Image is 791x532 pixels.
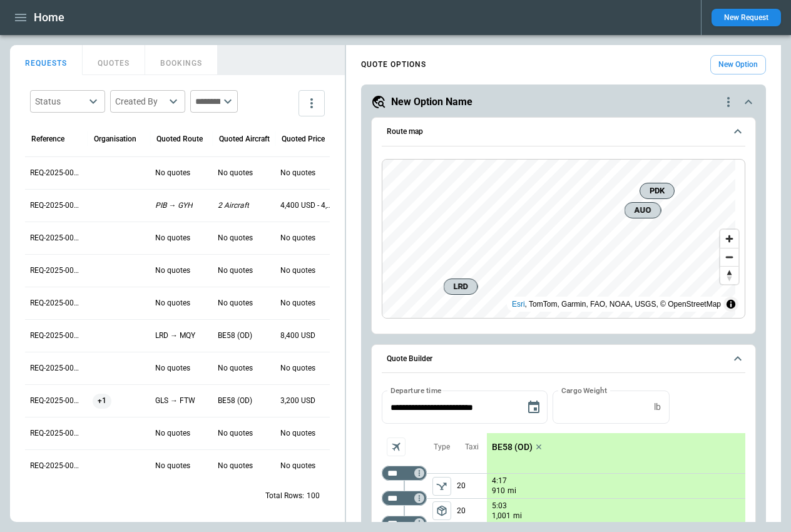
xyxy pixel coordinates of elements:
p: 1,001 [492,511,511,521]
button: QUOTES [83,45,145,75]
p: No quotes [280,461,315,471]
p: mi [513,511,522,521]
p: REQ-2025-000276 [30,233,83,243]
p: REQ-2025-000271 [30,396,83,406]
button: Reset bearing to north [720,266,738,284]
p: PIB → GYH [155,200,193,211]
p: 2 Aircraft [218,200,249,211]
label: Departure time [390,385,442,396]
p: Total Rows: [265,491,304,501]
p: No quotes [280,233,315,243]
p: 3,200 USD [280,396,315,406]
p: No quotes [280,298,315,309]
span: +1 [93,385,111,417]
p: No quotes [155,233,190,243]
button: Zoom in [720,230,738,248]
canvas: Map [382,160,735,318]
p: No quotes [218,298,253,309]
a: Esri [512,300,525,309]
p: Taxi [465,442,479,453]
p: No quotes [155,461,190,471]
button: Quote Builder [382,345,745,374]
button: Zoom out [720,248,738,266]
span: AUO [630,204,655,217]
p: REQ-2025-000272 [30,363,83,374]
p: lb [654,402,661,412]
p: 910 [492,486,505,496]
button: Route map [382,118,745,146]
span: PDK [645,185,669,197]
p: No quotes [280,168,315,178]
div: Not found [382,466,427,481]
p: 4,400 USD - 4,500 USD [280,200,333,211]
button: left aligned [432,501,451,520]
div: Status [35,95,85,108]
p: Type [434,442,450,453]
p: No quotes [218,233,253,243]
div: Route map [382,159,745,319]
span: package_2 [436,504,448,517]
button: Choose date, selected date is Sep 16, 2025 [521,395,546,420]
p: BE58 (OD) [218,396,252,406]
span: Type of sector [432,501,451,520]
button: BOOKINGS [145,45,218,75]
summary: Toggle attribution [723,297,738,312]
div: Not found [382,491,427,506]
label: Cargo Weight [561,385,607,396]
p: No quotes [280,428,315,439]
h1: Home [34,10,64,25]
span: Type of sector [432,477,451,496]
h4: QUOTE OPTIONS [361,62,426,68]
p: 20 [457,474,487,498]
p: 5:03 [492,501,507,511]
p: No quotes [218,363,253,374]
button: REQUESTS [10,45,83,75]
div: , TomTom, Garmin, FAO, NOAA, USGS, © OpenStreetMap [512,298,721,310]
p: REQ-2025-000270 [30,428,83,439]
p: 20 [457,499,487,523]
div: Not found [382,516,427,531]
p: REQ-2025-000269 [30,461,83,471]
h6: Route map [387,128,423,136]
p: REQ-2025-000274 [30,298,83,309]
div: Reference [31,135,64,143]
span: LRD [449,280,472,293]
button: New Request [712,9,781,26]
p: REQ-2025-000277 [30,200,83,211]
h6: Quote Builder [387,355,432,363]
p: 8,400 USD [280,330,315,341]
p: 100 [307,491,320,501]
span: Aircraft selection [387,437,406,456]
p: No quotes [218,168,253,178]
button: more [299,90,325,116]
p: mi [508,486,516,496]
button: New Option [710,55,766,74]
div: Quoted Price [282,135,325,143]
div: Quoted Aircraft [219,135,270,143]
p: GLS → FTW [155,396,195,406]
p: No quotes [280,363,315,374]
p: 4:17 [492,476,507,486]
p: BE58 (OD) [218,330,252,341]
h5: New Option Name [391,95,472,109]
p: No quotes [155,168,190,178]
p: REQ-2025-000278 [30,168,83,178]
p: No quotes [155,363,190,374]
p: No quotes [218,428,253,439]
p: REQ-2025-000275 [30,265,83,276]
div: quote-option-actions [721,95,736,110]
div: Organisation [94,135,136,143]
button: left aligned [432,477,451,496]
p: No quotes [155,298,190,309]
button: New Option Namequote-option-actions [371,95,756,110]
p: REQ-2025-000273 [30,330,83,341]
p: No quotes [218,265,253,276]
div: Created By [115,95,165,108]
p: LRD → MQY [155,330,195,341]
p: BE58 (OD) [492,442,533,453]
p: No quotes [155,428,190,439]
p: No quotes [155,265,190,276]
p: No quotes [218,461,253,471]
div: Quoted Route [156,135,203,143]
p: No quotes [280,265,315,276]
